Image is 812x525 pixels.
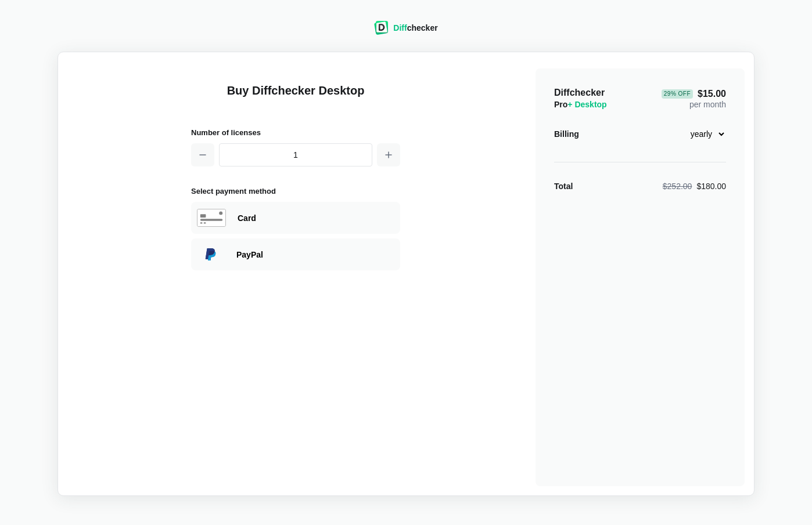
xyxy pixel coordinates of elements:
[236,249,394,260] div: Paying with PayPal
[567,100,606,109] span: + Desktop
[191,82,400,113] h1: Buy Diffchecker Desktop
[191,202,400,234] div: Paying with Card
[374,27,437,37] a: Diffchecker logoDiffchecker
[191,126,400,139] h2: Number of licenses
[554,88,605,97] span: Diffchecker
[662,87,726,110] div: per month
[191,185,400,197] h2: Select payment method
[662,89,726,99] span: $15.00
[374,21,389,35] img: Diffchecker logo
[554,100,607,109] span: Pro
[662,89,693,99] div: 29 % Off
[554,182,573,191] strong: Total
[663,180,726,192] div: $180.00
[554,128,579,140] div: Billing
[393,23,407,32] span: Diff
[663,182,692,191] span: $252.00
[191,238,400,270] div: Paying with PayPal
[393,22,437,34] div: checker
[238,212,394,224] div: Paying with Card
[219,143,372,166] input: 1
